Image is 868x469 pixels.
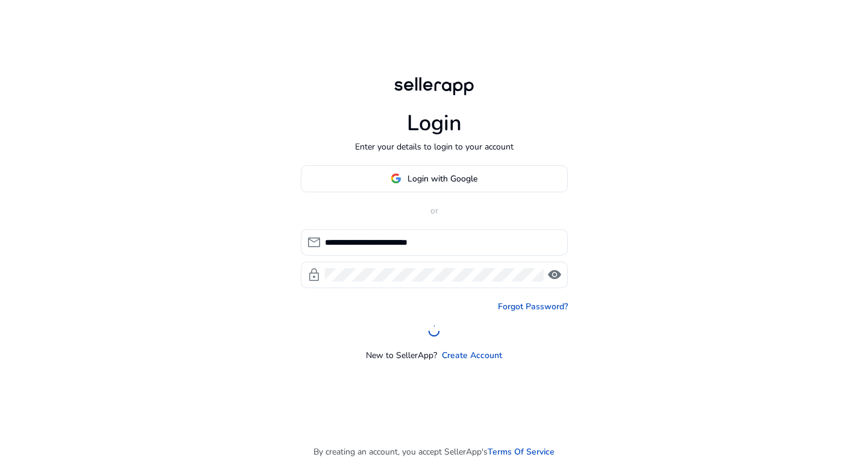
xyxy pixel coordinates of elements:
a: Terms Of Service [488,445,555,458]
p: New to SellerApp? [366,349,437,362]
span: mail [307,235,321,250]
p: or [301,204,568,217]
a: Create Account [442,349,502,362]
span: visibility [547,268,562,282]
button: Login with Google [301,165,568,192]
img: google-logo.svg [391,173,401,184]
span: lock [307,268,321,282]
span: Login with Google [407,172,477,185]
a: Forgot Password? [498,300,568,313]
h1: Login [407,110,462,136]
p: Enter your details to login to your account [355,140,514,153]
